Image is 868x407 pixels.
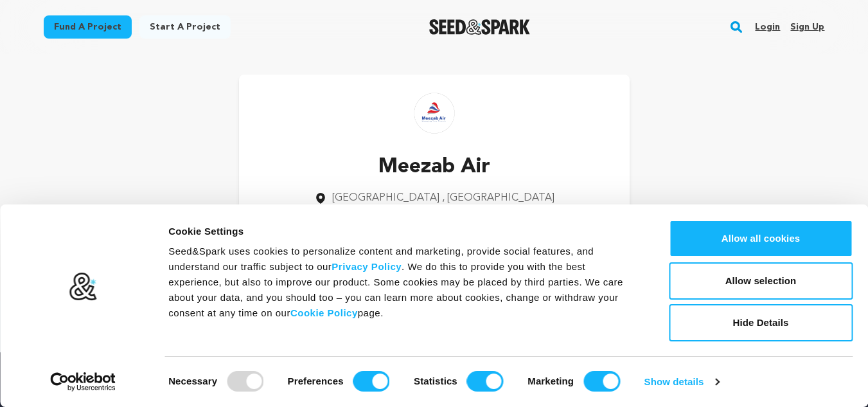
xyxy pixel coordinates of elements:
[669,304,853,341] button: Hide Details
[644,372,719,392] a: Show details
[414,375,457,386] strong: Statistics
[168,224,640,239] div: Cookie Settings
[168,366,168,366] legend: Consent Selection
[69,272,98,302] img: logo
[669,262,853,300] button: Allow selection
[139,15,231,39] a: Start a project
[429,19,530,35] img: Seed&Spark Logo Dark Mode
[168,375,217,386] strong: Necessary
[409,87,460,139] img: https://seedandspark-static.s3.us-east-2.amazonaws.com/images/User/002/128/652/medium/471a63477f8...
[442,193,554,203] span: , [GEOGRAPHIC_DATA]
[168,244,640,321] div: Seed&Spark uses cookies to personalize content and marketing, provide social features, and unders...
[755,17,780,37] a: Login
[290,307,358,318] a: Cookie Policy
[332,261,402,272] a: Privacy Policy
[314,152,554,183] p: Meezab Air
[27,372,139,392] a: Usercentrics Cookiebot - opens in a new window
[288,375,344,386] strong: Preferences
[669,220,853,257] button: Allow all cookies
[429,19,530,35] a: Seed&Spark Homepage
[790,17,824,37] a: Sign up
[332,193,439,203] span: [GEOGRAPHIC_DATA]
[44,15,132,39] a: Fund a project
[527,375,574,386] strong: Marketing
